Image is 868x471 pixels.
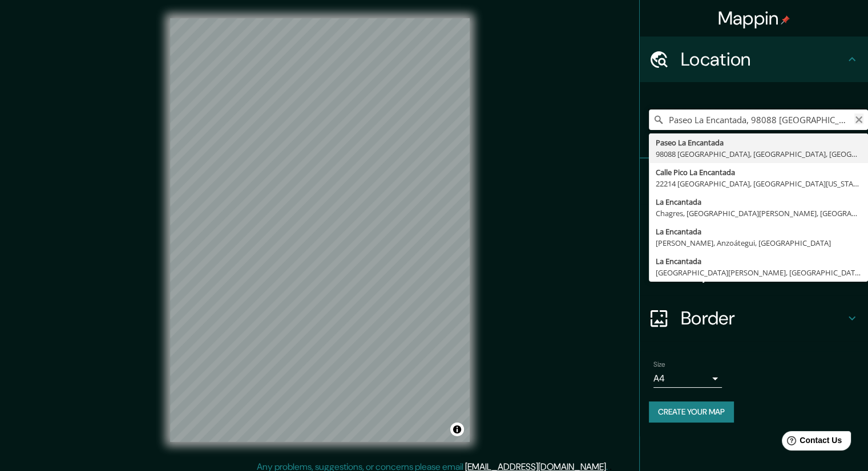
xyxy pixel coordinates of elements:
div: Paseo La Encantada [656,137,861,148]
div: Style [640,204,868,250]
img: pin-icon.png [781,15,790,25]
div: 22214 [GEOGRAPHIC_DATA], [GEOGRAPHIC_DATA][US_STATE], [GEOGRAPHIC_DATA] [656,178,861,189]
div: Location [640,36,868,82]
button: Clear [854,113,863,124]
button: Create your map [649,401,734,423]
div: [GEOGRAPHIC_DATA][PERSON_NAME], [GEOGRAPHIC_DATA], [GEOGRAPHIC_DATA] [656,267,861,278]
h4: Layout [681,261,845,284]
div: 98088 [GEOGRAPHIC_DATA], [GEOGRAPHIC_DATA], [GEOGRAPHIC_DATA] [656,148,861,160]
div: [PERSON_NAME], Anzoátegui, [GEOGRAPHIC_DATA] [656,237,861,249]
label: Size [653,360,665,370]
div: Chagres, [GEOGRAPHIC_DATA][PERSON_NAME], [GEOGRAPHIC_DATA] [656,208,861,219]
div: Calle Pico La Encantada [656,167,861,178]
div: La Encantada [656,226,861,237]
div: Layout [640,250,868,295]
button: Toggle attribution [450,423,464,436]
div: Border [640,295,868,341]
div: La Encantada [656,255,861,267]
div: A4 [653,370,722,388]
input: Pick your city or area [649,109,868,130]
div: La Encantada [656,196,861,208]
h4: Border [681,307,845,330]
h4: Location [681,48,845,71]
h4: Mappin [718,7,790,30]
canvas: Map [170,18,470,442]
div: Pins [640,159,868,204]
iframe: Help widget launcher [766,427,855,458]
